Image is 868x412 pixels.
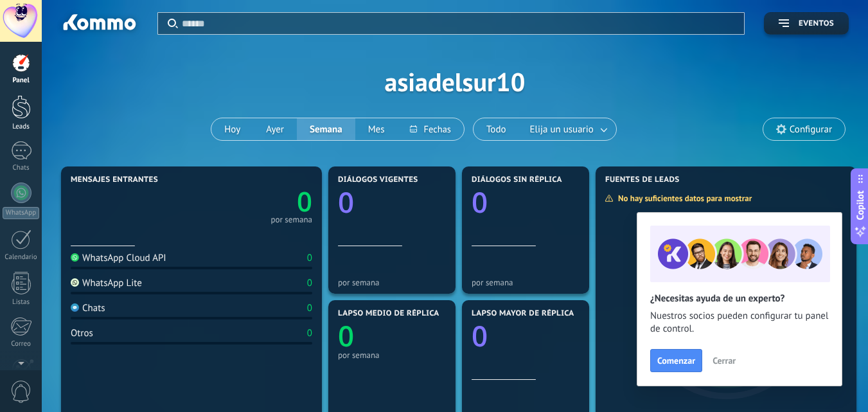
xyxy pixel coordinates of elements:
button: Fechas [397,118,463,140]
span: Configurar [790,124,832,135]
span: Lapso medio de réplica [338,309,439,318]
span: Cerrar [713,356,736,365]
img: Chats [71,303,79,312]
div: Otros [71,327,93,339]
div: Panel [3,76,40,85]
div: Calendario [3,253,40,262]
button: Hoy [211,118,253,140]
div: WhatsApp Cloud API [71,252,166,264]
button: Ayer [253,118,297,140]
text: 0 [338,183,354,221]
div: WhatsApp [3,207,39,219]
a: 0 [191,183,312,220]
div: por semana [338,350,446,360]
div: por semana [472,278,580,287]
div: por semana [338,278,446,287]
span: Mensajes entrantes [71,175,158,184]
span: Eventos [799,19,834,28]
div: 0 [307,252,312,264]
div: No hay suficientes datos para mostrar [605,193,761,204]
button: Comenzar [650,349,702,372]
img: WhatsApp Lite [71,278,79,287]
button: Cerrar [707,351,741,370]
text: 0 [472,183,488,221]
span: Lapso mayor de réplica [472,309,574,318]
div: 0 [307,327,312,339]
span: Diálogos vigentes [338,175,418,184]
div: Chats [3,164,40,172]
text: 0 [297,183,312,220]
span: Diálogos sin réplica [472,175,562,184]
div: por semana [270,217,312,223]
div: Correo [3,340,40,348]
button: Semana [297,118,355,140]
text: 0 [472,316,488,355]
div: Listas [3,298,40,307]
button: Elija un usuario [519,118,616,140]
span: Nuestros socios pueden configurar tu panel de control. [650,310,829,336]
h2: ¿Necesitas ayuda de un experto? [650,292,829,305]
div: Leads [3,123,40,131]
span: Elija un usuario [527,121,596,138]
button: Todo [474,118,519,140]
button: Eventos [764,12,849,35]
span: Copilot [854,190,867,220]
button: Mes [355,118,398,140]
span: Fuentes de leads [605,175,680,184]
img: WhatsApp Cloud API [71,253,79,262]
text: 0 [338,316,354,355]
span: Comenzar [657,356,695,365]
div: WhatsApp Lite [71,277,142,289]
div: 0 [307,302,312,314]
div: 0 [307,277,312,289]
div: Chats [71,302,105,314]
